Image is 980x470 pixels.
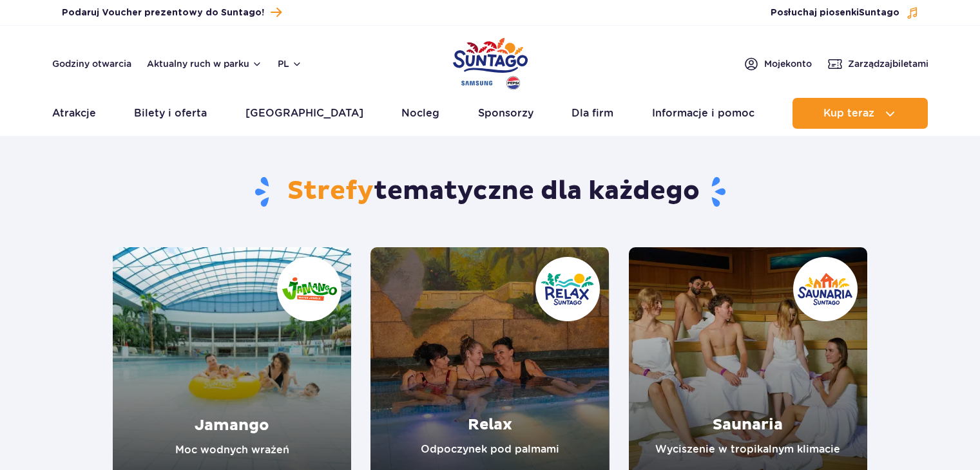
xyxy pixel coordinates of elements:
span: Moje konto [764,57,812,70]
span: Suntago [859,8,899,17]
a: [GEOGRAPHIC_DATA] [245,98,363,129]
span: Zarządzaj biletami [848,57,928,70]
a: Godziny otwarcia [52,57,131,70]
span: Posłuchaj piosenki [771,6,899,19]
a: Zarządzajbiletami [827,56,928,71]
a: Dla firm [572,98,613,129]
h1: tematyczne dla każdego [113,175,867,209]
a: Nocleg [401,98,439,129]
button: pl [278,57,302,70]
a: Park of Poland [453,32,528,91]
a: Podaruj Voucher prezentowy do Suntago! [62,4,282,21]
a: Sponsorzy [478,98,533,129]
button: Aktualny ruch w parku [147,59,262,69]
span: Strefy [287,175,374,207]
a: Mojekonto [744,56,812,71]
a: Atrakcje [52,98,96,129]
a: Informacje i pomoc [652,98,754,129]
span: Podaruj Voucher prezentowy do Suntago! [62,6,264,19]
span: Kup teraz [823,108,874,119]
button: Posłuchaj piosenkiSuntago [771,6,919,19]
a: Bilety i oferta [134,98,207,129]
button: Kup teraz [793,98,928,129]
